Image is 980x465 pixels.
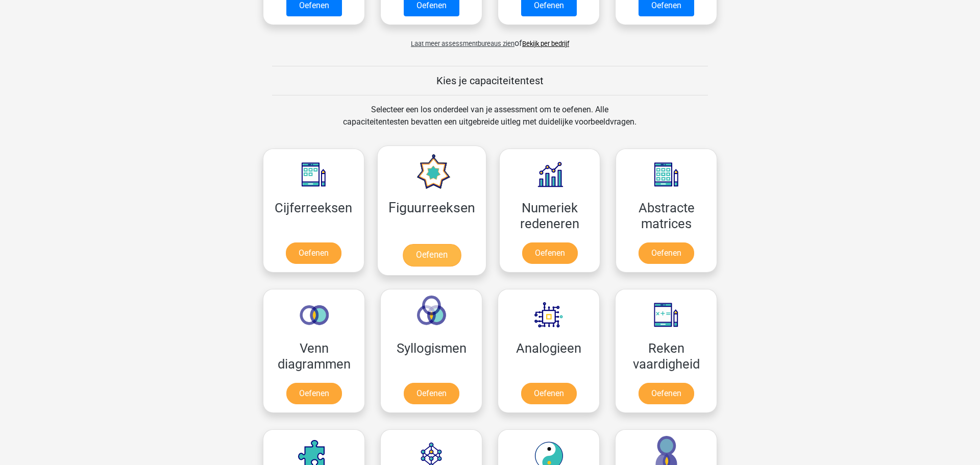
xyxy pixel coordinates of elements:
[286,242,341,264] a: Oefenen
[404,383,459,404] a: Oefenen
[411,40,514,47] span: Laat meer assessmentbureaus zien
[286,383,342,404] a: Oefenen
[521,383,577,404] a: Oefenen
[272,75,708,87] h5: Kies je capaciteitentest
[402,244,460,266] a: Oefenen
[255,29,725,50] div: of
[522,40,569,47] a: Bekijk per bedrijf
[639,383,694,404] a: Oefenen
[639,242,694,264] a: Oefenen
[333,104,646,140] div: Selecteer een los onderdeel van je assessment om te oefenen. Alle capaciteitentesten bevatten een...
[522,242,578,264] a: Oefenen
